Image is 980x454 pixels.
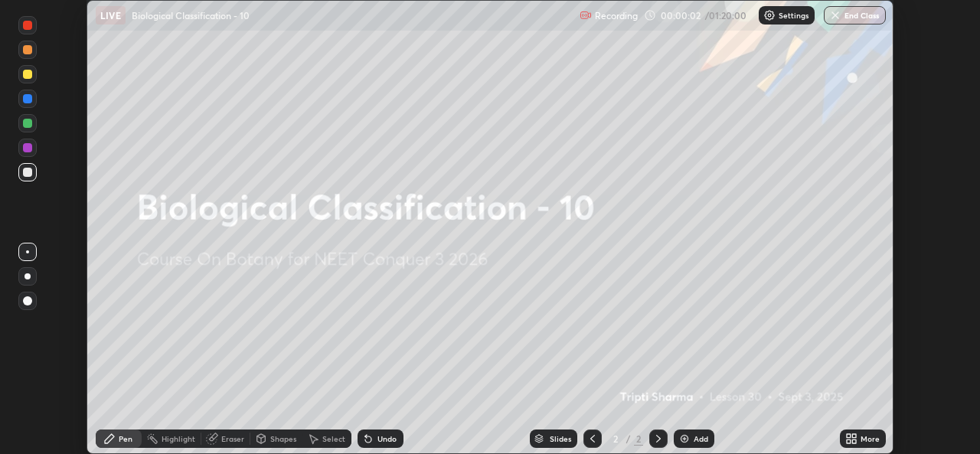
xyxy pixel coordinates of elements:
[763,9,776,21] img: class-settings-icons
[221,435,244,443] div: Eraser
[119,435,132,443] div: Pen
[829,9,841,21] img: end-class-cross
[634,432,643,446] div: 2
[824,6,886,24] button: End Class
[694,435,708,443] div: Add
[322,435,345,443] div: Select
[100,9,121,21] p: LIVE
[678,433,691,445] img: add-slide-button
[580,9,592,21] img: recording.375f2c34.svg
[162,435,195,443] div: Highlight
[608,434,623,443] div: 2
[779,11,808,19] p: Settings
[550,435,571,443] div: Slides
[132,9,250,21] p: Biological Classification - 10
[595,10,638,21] p: Recording
[626,434,631,443] div: /
[270,435,296,443] div: Shapes
[861,435,880,443] div: More
[377,435,397,443] div: Undo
